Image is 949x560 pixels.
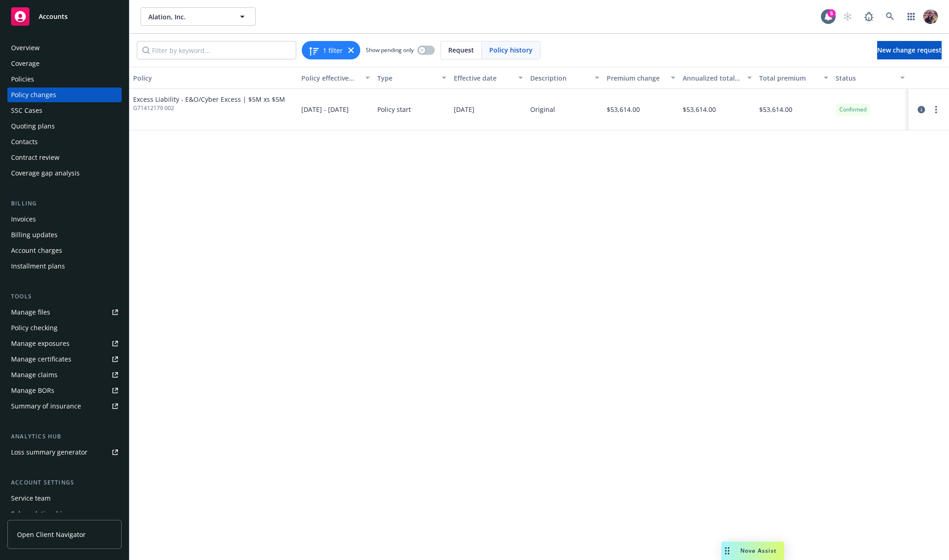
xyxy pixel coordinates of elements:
[530,73,589,83] div: Description
[839,105,867,114] span: Confirmed
[11,305,50,320] div: Manage files
[756,67,832,89] button: Total premium
[11,56,40,71] div: Coverage
[448,45,474,55] span: Request
[603,67,680,89] button: Premium change
[877,46,942,54] span: New change request
[7,445,122,460] a: Loss summary generator
[11,321,58,335] div: Policy checking
[489,45,533,55] span: Policy history
[301,105,349,114] span: [DATE] - [DATE]
[450,67,527,89] button: Effective date
[11,445,88,460] div: Loss summary generator
[454,105,474,114] span: [DATE]
[7,119,122,134] a: Quoting plans
[7,383,122,398] a: Manage BORs
[916,104,927,115] a: circleInformation
[11,119,55,134] div: Quoting plans
[759,73,818,83] div: Total premium
[11,399,81,414] div: Summary of insurance
[11,134,38,149] div: Contacts
[454,73,513,83] div: Effective date
[141,7,256,26] button: Alation, Inc.
[607,73,666,83] div: Premium change
[133,73,294,83] div: Policy
[7,41,122,55] a: Overview
[7,199,122,208] div: Billing
[7,212,122,227] a: Invoices
[17,530,86,539] span: Open Client Navigator
[527,67,603,89] button: Description
[137,41,296,59] input: Filter by keyword...
[931,104,942,115] a: more
[923,9,938,24] img: photo
[11,72,34,87] div: Policies
[11,243,62,258] div: Account charges
[860,7,878,26] a: Report a Bug
[7,336,122,351] a: Manage exposures
[7,305,122,320] a: Manage files
[11,352,71,367] div: Manage certificates
[377,105,411,114] span: Policy start
[7,491,122,506] a: Service team
[7,103,122,118] a: SSC Cases
[683,73,742,83] div: Annualized total premium change
[129,67,298,89] button: Policy
[11,103,42,118] div: SSC Cases
[323,46,343,55] span: 1 filter
[838,7,857,26] a: Start snowing
[7,87,122,102] a: Policy changes
[11,491,51,506] div: Service team
[721,542,784,560] button: Nova Assist
[366,46,414,54] span: Show pending only
[374,67,450,89] button: Type
[11,367,58,382] div: Manage claims
[7,243,122,258] a: Account charges
[11,41,40,55] div: Overview
[148,12,228,22] span: Alation, Inc.
[11,383,54,398] div: Manage BORs
[679,67,756,89] button: Annualized total premium change
[11,227,58,242] div: Billing updates
[39,13,68,20] span: Accounts
[7,478,122,487] div: Account settings
[7,352,122,367] a: Manage certificates
[11,150,59,165] div: Contract review
[11,507,70,521] div: Sales relationships
[7,227,122,242] a: Billing updates
[7,166,122,181] a: Coverage gap analysis
[377,73,436,83] div: Type
[7,72,122,87] a: Policies
[11,212,36,227] div: Invoices
[11,166,80,181] div: Coverage gap analysis
[7,259,122,274] a: Installment plans
[759,105,792,114] span: $53,614.00
[7,507,122,521] a: Sales relationships
[607,105,640,114] span: $53,614.00
[827,9,836,17] div: 5
[721,542,733,560] div: Drag to move
[7,432,122,441] div: Analytics hub
[881,7,899,26] a: Search
[7,134,122,149] a: Contacts
[7,4,122,29] a: Accounts
[7,292,122,301] div: Tools
[298,67,374,89] button: Policy effective dates
[133,104,285,112] span: G71412179 002
[11,87,56,102] div: Policy changes
[877,41,942,59] a: New change request
[530,105,555,114] div: Original
[832,67,908,89] button: Status
[7,56,122,71] a: Coverage
[836,73,895,83] div: Status
[7,367,122,382] a: Manage claims
[740,547,777,554] span: Nova Assist
[11,259,65,274] div: Installment plans
[133,94,285,104] span: Excess Liability - E&O/Cyber Excess | $5M xs $5M
[301,73,360,83] div: Policy effective dates
[902,7,920,26] a: Switch app
[11,336,70,351] div: Manage exposures
[683,105,716,114] span: $53,614.00
[7,321,122,335] a: Policy checking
